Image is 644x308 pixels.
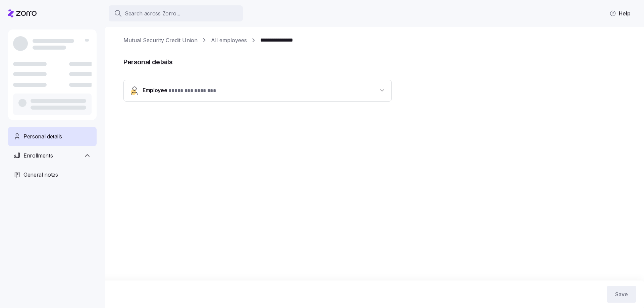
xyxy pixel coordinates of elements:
[211,36,247,45] a: All employees
[609,9,631,17] span: Help
[23,171,58,179] span: General notes
[607,286,636,303] button: Save
[23,132,62,141] span: Personal details
[604,7,636,20] button: Help
[109,5,243,21] button: Search across Zorro...
[125,9,180,18] span: Search across Zorro...
[143,86,216,95] span: Employee
[123,36,198,45] a: Mutual Security Credit Union
[615,290,628,298] span: Save
[23,151,53,160] span: Enrollments
[123,57,635,68] span: Personal details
